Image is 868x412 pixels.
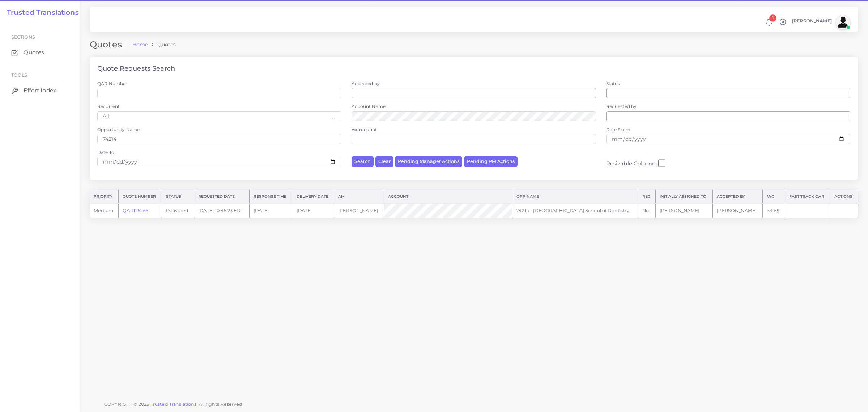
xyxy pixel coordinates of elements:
a: Trusted Translations [2,9,79,17]
span: , All rights Reserved [197,400,243,408]
th: Account [384,190,512,203]
td: [DATE] [249,203,292,218]
label: Requested by [606,103,637,109]
th: Actions [830,190,858,203]
button: Search [352,156,374,167]
a: [PERSON_NAME]avatar [788,15,853,29]
label: Recurrent [97,103,120,109]
label: Resizable Columns [606,159,665,168]
span: Sections [11,34,35,40]
th: Fast Track QAR [785,190,830,203]
td: [PERSON_NAME] [334,203,384,218]
th: Status [162,190,194,203]
button: Clear [375,156,393,167]
th: Requested Date [194,190,249,203]
input: Resizable Columns [658,159,665,168]
th: Initially Assigned to [655,190,712,203]
a: 1 [763,18,775,26]
span: medium [94,208,113,213]
label: Wordcount [352,126,377,133]
button: Pending PM Actions [464,156,518,167]
td: No [638,203,655,218]
label: Opportunity Name [97,126,140,133]
td: [DATE] 10:45:23 EDT [194,203,249,218]
label: QAR Number [97,80,127,87]
td: 74214 - [GEOGRAPHIC_DATA] School of Dentistry [512,203,638,218]
span: [PERSON_NAME] [792,19,832,24]
th: Delivery Date [292,190,334,203]
label: Accepted by [352,80,380,87]
h4: Quote Requests Search [97,65,175,73]
th: Quote Number [119,190,162,203]
th: Priority [90,190,119,203]
a: Trusted Translations [150,402,197,407]
span: Effort Index [24,87,56,94]
a: QAR125265 [123,208,148,213]
td: Delivered [162,203,194,218]
span: Tools [11,72,27,78]
a: Quotes [5,45,74,60]
label: Status [606,80,620,87]
li: Quotes [148,41,176,48]
span: Quotes [24,49,44,56]
a: Home [132,41,148,48]
td: [PERSON_NAME] [713,203,763,218]
td: 33169 [763,203,785,218]
h2: Quotes [90,39,127,50]
label: Date From [606,126,630,133]
label: Date To [97,149,114,155]
th: Response Time [249,190,292,203]
label: Account Name [352,103,386,109]
th: Opp Name [512,190,638,203]
th: WC [763,190,785,203]
span: COPYRIGHT © 2025 [104,400,243,408]
th: Accepted by [713,190,763,203]
th: REC [638,190,655,203]
td: [DATE] [292,203,334,218]
button: Pending Manager Actions [395,156,462,167]
img: avatar [836,15,850,29]
span: 1 [769,14,776,22]
th: AM [334,190,384,203]
a: Effort Index [5,83,74,98]
td: [PERSON_NAME] [655,203,712,218]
